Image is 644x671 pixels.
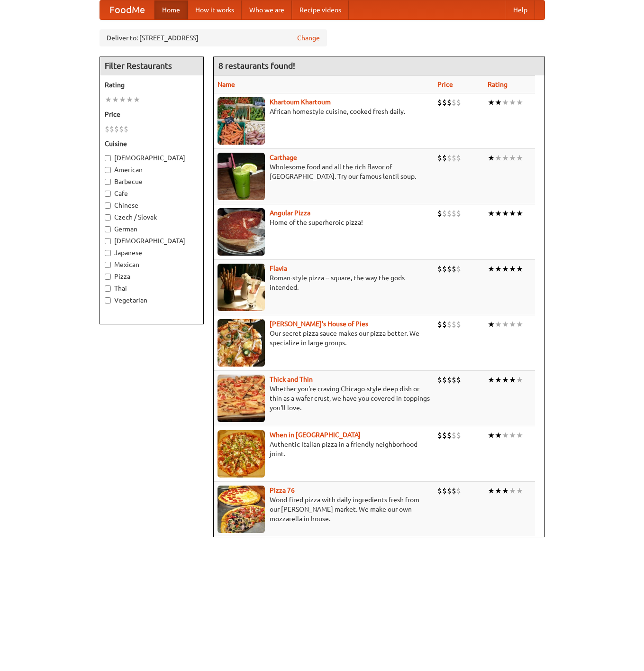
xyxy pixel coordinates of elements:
li: $ [456,486,461,496]
img: luigis.jpg [218,319,265,367]
b: When in [GEOGRAPHIC_DATA] [270,431,361,439]
li: $ [437,208,442,219]
li: $ [437,153,442,163]
label: Barbecue [105,177,199,186]
li: ★ [488,486,495,496]
li: ★ [488,430,495,441]
li: $ [109,124,114,134]
li: ★ [509,486,516,496]
li: $ [456,153,461,163]
li: $ [442,97,447,108]
a: Angular Pizza [270,209,310,217]
a: Home [154,0,188,19]
input: Japanese [105,250,111,256]
li: ★ [133,94,140,105]
label: [DEMOGRAPHIC_DATA] [105,153,199,163]
li: $ [452,319,456,330]
li: $ [452,208,456,219]
li: $ [114,124,119,134]
input: Chinese [105,202,111,209]
li: $ [442,375,447,385]
label: [DEMOGRAPHIC_DATA] [105,236,199,246]
li: $ [447,264,452,274]
li: $ [452,430,456,441]
a: Price [437,81,453,88]
p: African homestyle cuisine, cooked fresh daily. [218,107,430,116]
li: ★ [126,94,133,105]
b: Pizza 76 [270,487,295,494]
input: Barbecue [105,179,111,185]
li: ★ [502,430,509,441]
li: ★ [488,153,495,163]
li: $ [442,153,447,163]
li: $ [437,264,442,274]
input: Czech / Slovak [105,214,111,221]
h5: Price [105,110,199,119]
input: Vegetarian [105,297,111,303]
li: $ [456,375,461,385]
li: ★ [509,375,516,385]
a: Who we are [242,0,292,19]
li: $ [456,430,461,441]
input: Cafe [105,191,111,197]
li: ★ [502,97,509,108]
li: $ [452,375,456,385]
p: Our secret pizza sauce makes our pizza better. We specialize in large groups. [218,329,430,348]
p: Whether you're craving Chicago-style deep dish or thin as a wafer crust, we have you covered in t... [218,384,430,413]
li: $ [452,486,456,496]
ng-pluralize: 8 restaurants found! [218,61,295,70]
li: $ [447,375,452,385]
li: ★ [516,430,523,441]
input: Mexican [105,262,111,268]
input: [DEMOGRAPHIC_DATA] [105,238,111,244]
li: ★ [495,375,502,385]
li: $ [105,124,109,134]
li: $ [447,430,452,441]
img: pizza76.jpg [218,486,265,533]
li: ★ [509,153,516,163]
img: angular.jpg [218,208,265,256]
a: FoodMe [100,0,154,19]
label: Thai [105,284,199,293]
a: Help [506,0,535,19]
li: ★ [495,153,502,163]
li: ★ [502,264,509,274]
li: $ [447,319,452,330]
li: $ [452,264,456,274]
li: ★ [488,375,495,385]
li: ★ [509,97,516,108]
label: Vegetarian [105,295,199,305]
li: ★ [516,375,523,385]
li: ★ [488,208,495,219]
li: $ [124,124,128,134]
li: ★ [495,319,502,330]
li: ★ [502,319,509,330]
img: thick.jpg [218,375,265,422]
li: ★ [495,430,502,441]
input: American [105,167,111,173]
li: $ [437,375,442,385]
label: Japanese [105,248,199,257]
h5: Rating [105,80,199,90]
p: Authentic Italian pizza in a friendly neighborhood joint. [218,440,430,459]
a: Rating [488,81,508,88]
label: Czech / Slovak [105,212,199,222]
li: $ [437,97,442,108]
p: Roman-style pizza -- square, the way the gods intended. [218,273,430,292]
a: Thick and Thin [270,376,313,383]
li: ★ [488,319,495,330]
li: ★ [119,94,126,105]
li: ★ [509,208,516,219]
h4: Filter Restaurants [100,56,203,75]
li: $ [456,208,461,219]
div: Deliver to: [STREET_ADDRESS] [100,29,327,46]
li: $ [456,97,461,108]
li: ★ [105,94,112,105]
li: $ [447,486,452,496]
b: Flavia [270,265,287,272]
li: ★ [112,94,119,105]
h5: Cuisine [105,139,199,148]
li: ★ [509,319,516,330]
a: Carthage [270,154,297,161]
